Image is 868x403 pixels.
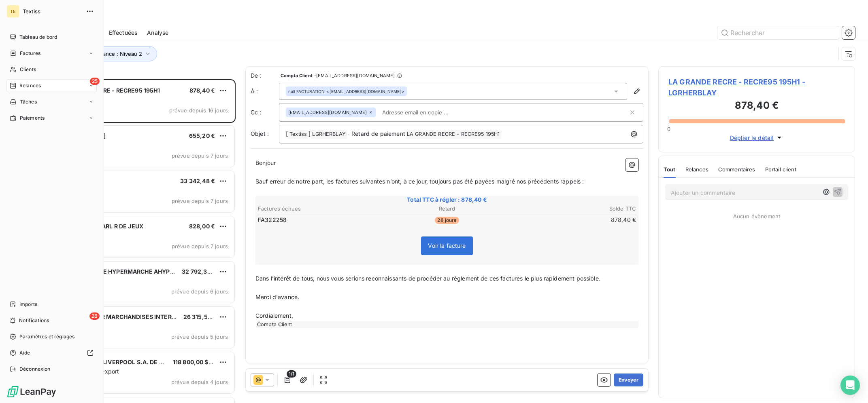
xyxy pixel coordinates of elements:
img: Logo LeanPay [6,385,57,398]
span: Factures [20,50,40,57]
div: Open Intercom Messenger [840,376,860,395]
span: DISTRIBUIDORA LIVERPOOL S.A. DE C.V [57,359,169,365]
span: AUCHAN FRANCE HYPERMARCHE AHYPER1 [57,268,180,275]
span: Portail client [765,166,796,173]
span: Notifications [19,317,49,324]
span: 28 jours [435,217,459,224]
div: grid [39,79,236,403]
span: Tableau de bord [19,34,57,41]
span: 828,00 € [189,223,215,230]
button: Envoyer [614,373,643,386]
span: prévue depuis 6 jours [171,288,228,295]
span: Textiss [23,8,81,15]
span: Compta Client [281,73,313,78]
th: Factures échues [257,205,383,213]
span: 26 315,52 € [183,313,217,320]
span: Relances [685,166,708,173]
span: LA GRANDE RECRE - RECRE95 195H1 - LGRHERBLAY [668,76,845,98]
div: TE [6,5,19,18]
label: Cc : [251,108,279,116]
span: prévue depuis 5 jours [171,333,228,340]
span: LA GRANDE RECRE - RECRE95 195H1 [57,87,160,94]
span: Cordialement, [255,312,293,319]
span: prévue depuis 7 jours [172,152,228,159]
span: Bonjour [255,159,276,166]
span: [ [286,130,288,137]
th: Solde TTC [511,205,636,213]
span: - Retard de paiement [347,130,405,137]
span: Relances [19,82,41,89]
span: Dans l’intérêt de tous, nous vous serions reconnaissants de procéder au règlement de ces factures... [255,275,600,282]
span: Déconnexion [19,365,51,373]
span: 655,20 € [189,132,215,139]
span: Objet : [251,130,269,137]
span: 33 342,48 € [180,177,215,184]
span: LGRHERBLAY [311,130,347,139]
button: Niveau de relance : Niveau 2 [57,46,157,61]
span: Niveau de relance : Niveau 2 [69,51,142,57]
span: ] [308,130,311,137]
button: Déplier le détail [728,133,786,142]
span: Tâches [20,98,37,105]
h3: 878,40 € [668,98,845,114]
span: Aide [19,349,30,357]
span: Textiss [288,130,308,139]
a: Aide [6,346,97,359]
span: SAS CARREFOUR MARCHANDISES INTERNAT [57,313,183,320]
span: prévue depuis 16 jours [169,107,228,114]
span: Merci d'avance. [255,293,299,300]
span: 1/1 [287,370,296,378]
span: Sauf erreur de notre part, les factures suivantes n’ont, à ce jour, toujours pas été payées malgr... [255,178,584,185]
span: LA GRANDE RECRE - RECRE95 195H1 [406,130,501,139]
span: - [EMAIL_ADDRESS][DOMAIN_NAME] [314,73,395,78]
span: [EMAIL_ADDRESS][DOMAIN_NAME] [288,110,367,115]
span: Paiements [20,114,45,122]
span: 25 [90,78,100,85]
span: Aucun évènement [733,213,780,219]
span: 26 [89,312,100,320]
input: Adresse email en copie ... [379,106,472,118]
span: De : [251,72,279,80]
span: Tout [664,166,676,173]
span: FA322258 [258,216,287,224]
th: Retard [384,205,510,213]
span: 32 792,39 € [182,268,216,275]
span: Déplier le détail [730,133,774,142]
span: Analyse [147,29,168,37]
span: prévue depuis 4 jours [171,379,228,385]
span: 118 800,00 $US [173,359,216,365]
div: <[EMAIL_ADDRESS][DOMAIN_NAME]> [288,89,404,94]
span: Effectuées [109,29,138,37]
input: Rechercher [717,26,839,39]
span: Voir la facture [428,242,466,249]
span: Total TTC à régler : 878,40 € [257,196,637,204]
span: 0 [667,126,670,132]
span: prévue depuis 7 jours [172,198,228,204]
label: À : [251,87,279,95]
span: 878,40 € [189,87,215,94]
span: Paramètres et réglages [19,333,74,340]
span: Commentaires [718,166,755,173]
span: prévue depuis 7 jours [172,243,228,249]
span: Clients [20,66,36,73]
td: 878,40 € [511,215,636,224]
span: Imports [19,301,37,308]
span: null FACTURATION [288,89,325,94]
